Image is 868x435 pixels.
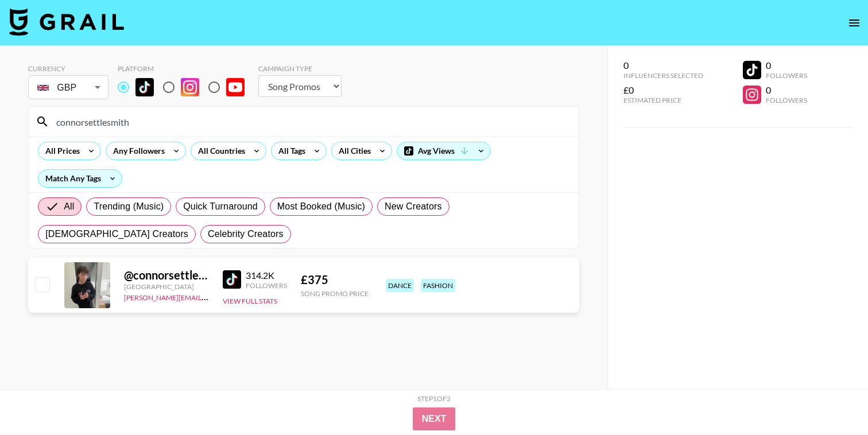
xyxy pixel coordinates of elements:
[246,281,287,290] div: Followers
[226,78,245,96] img: YouTube
[38,170,122,187] div: Match Any Tags
[301,273,369,287] div: £ 375
[623,96,703,104] div: Estimated Price
[413,407,456,430] button: Next
[272,142,308,160] div: All Tags
[191,142,247,160] div: All Countries
[30,77,106,98] div: GBP
[766,96,807,104] div: Followers
[623,60,703,71] div: 0
[124,291,403,302] a: [PERSON_NAME][EMAIL_ADDRESS][PERSON_NAME][PERSON_NAME][DOMAIN_NAME]
[843,11,866,34] button: open drawer
[135,78,154,96] img: TikTok
[246,270,287,281] div: 314.2K
[118,64,254,73] div: Platform
[223,270,241,289] img: TikTok
[28,64,108,73] div: Currency
[301,289,369,298] div: Song Promo Price
[766,60,807,71] div: 0
[766,84,807,96] div: 0
[49,112,572,131] input: Search by User Name
[94,200,164,213] span: Trending (Music)
[223,297,277,305] button: View Full Stats
[45,227,188,241] span: [DEMOGRAPHIC_DATA] Creators
[421,279,455,292] div: fashion
[277,200,365,213] span: Most Booked (Music)
[258,64,342,73] div: Campaign Type
[181,78,199,96] img: Instagram
[623,71,703,80] div: Influencers Selected
[623,84,703,96] div: £0
[64,200,74,213] span: All
[385,200,442,213] span: New Creators
[183,200,258,213] span: Quick Turnaround
[124,282,209,291] div: [GEOGRAPHIC_DATA]
[417,394,451,403] div: Step 1 of 2
[106,142,167,160] div: Any Followers
[124,268,209,282] div: @ connorsettlesmith
[397,142,490,160] div: Avg Views
[38,142,82,160] div: All Prices
[332,142,373,160] div: All Cities
[766,71,807,80] div: Followers
[208,227,284,241] span: Celebrity Creators
[386,279,414,292] div: dance
[9,8,124,36] img: Grail Talent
